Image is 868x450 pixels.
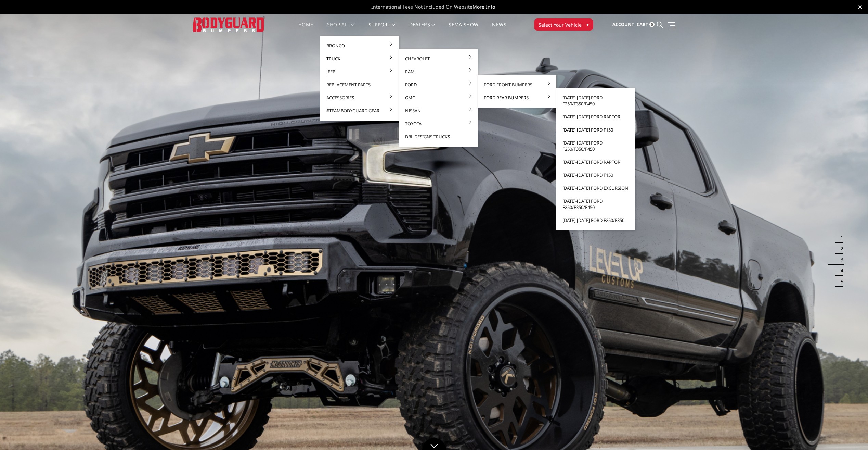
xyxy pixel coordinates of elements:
[368,22,396,36] a: Support
[323,91,396,104] a: Accessories
[323,78,396,91] a: Replacement Parts
[422,438,446,450] a: Click to Down
[637,15,655,34] a: Cart 0
[586,21,589,28] span: ▾
[323,104,396,117] a: #TeamBodyguard Gear
[649,22,655,27] span: 0
[559,182,632,195] a: [DATE]-[DATE] Ford Excursion
[534,18,593,31] button: Select Your Vehicle
[492,22,506,36] a: News
[837,265,843,276] button: 4 of 5
[402,78,475,91] a: Ford
[298,22,313,36] a: Home
[402,117,475,130] a: Toyota
[559,91,632,110] a: [DATE]-[DATE] Ford F250/F350/F450
[837,243,843,254] button: 2 of 5
[559,168,632,182] a: [DATE]-[DATE] Ford F150
[323,65,396,78] a: Jeep
[559,214,632,227] a: [DATE]-[DATE] Ford F250/F350
[323,39,396,52] a: Bronco
[480,91,554,104] a: Ford Rear Bumpers
[837,276,843,287] button: 5 of 5
[402,52,475,65] a: Chevrolet
[559,155,632,168] a: [DATE]-[DATE] Ford Raptor
[193,17,265,32] img: BODYGUARD BUMPERS
[402,91,475,104] a: GMC
[612,15,634,34] a: Account
[472,3,495,10] a: More Info
[612,21,634,27] span: Account
[402,65,475,78] a: Ram
[559,110,632,123] a: [DATE]-[DATE] Ford Raptor
[559,195,632,214] a: [DATE]-[DATE] Ford F250/F350/F450
[323,52,396,65] a: Truck
[834,417,868,450] iframe: Chat Widget
[402,104,475,117] a: Nissan
[402,130,475,143] a: DBL Designs Trucks
[837,254,843,265] button: 3 of 5
[837,232,843,243] button: 1 of 5
[409,22,435,36] a: Dealers
[637,21,648,27] span: Cart
[559,136,632,155] a: [DATE]-[DATE] Ford F250/F350/F450
[327,22,355,36] a: shop all
[539,21,582,28] span: Select Your Vehicle
[559,123,632,136] a: [DATE]-[DATE] Ford F150
[449,22,478,36] a: SEMA Show
[480,78,554,91] a: Ford Front Bumpers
